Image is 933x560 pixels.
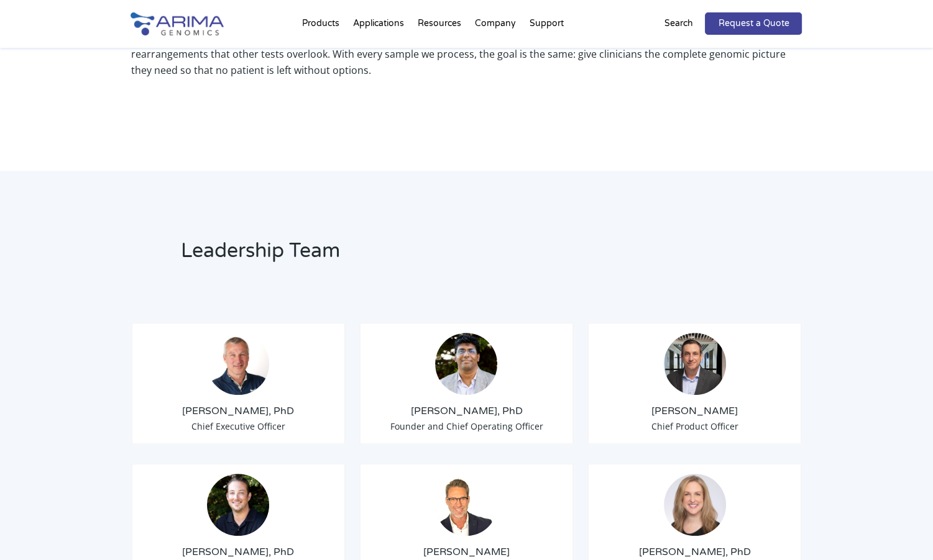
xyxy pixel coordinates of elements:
img: Tom-Willis.jpg [207,333,269,395]
img: Anthony-Schmitt_Arima-Genomics.png [207,474,269,536]
img: Arima-Genomics-logo [131,12,224,35]
img: Sid-Selvaraj_Arima-Genomics.png [435,333,497,395]
h3: [PERSON_NAME], PhD [598,545,792,559]
h3: [PERSON_NAME], PhD [142,404,336,418]
span: Chief Product Officer [651,420,738,432]
a: Request a Quote [705,12,802,35]
h3: [PERSON_NAME] [370,545,564,559]
h3: [PERSON_NAME] [598,404,792,418]
span: Chief Executive Officer [191,420,285,432]
img: Chris-Roberts.jpg [664,333,726,395]
img: 19364919-cf75-45a2-a608-1b8b29f8b955.jpg [664,474,726,536]
h3: [PERSON_NAME], PhD [370,404,564,418]
p: Search [664,16,692,32]
p: That moment crystallized our purpose: [MEDICAL_DATA] diagnostics must evolve to capture the full ... [131,14,802,88]
h2: Leadership Team [181,237,625,274]
img: David-Duvall-Headshot.jpg [435,474,497,536]
span: Founder and Chief Operating Officer [390,420,543,432]
h3: [PERSON_NAME], PhD [142,545,336,559]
